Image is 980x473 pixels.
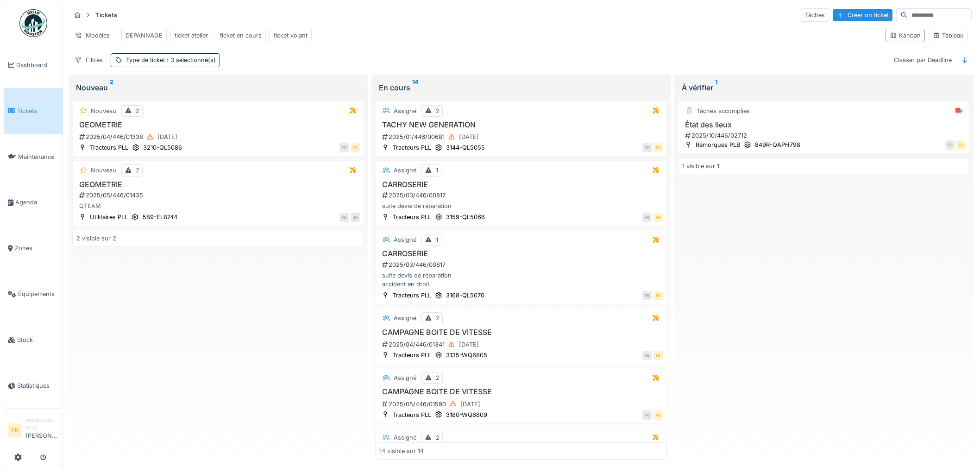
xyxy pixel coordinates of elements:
[446,351,487,359] div: 3135-WQ6805
[715,82,717,93] sup: 1
[394,314,416,322] div: Assigné
[446,143,485,152] div: 3144-QL5055
[339,213,349,222] div: FB
[143,213,177,221] div: 589-EL8744
[642,410,652,420] div: FB
[379,328,663,337] h3: CAMPAGNE BOITE DE VITESSE
[890,31,921,40] div: Kanban
[393,291,431,300] div: Tracteurs PLL
[4,180,63,226] a: Agenda
[78,131,360,143] div: 2025/04/446/01338
[436,166,438,175] div: 1
[351,143,360,152] div: FB
[653,213,663,222] div: FB
[19,9,47,37] img: Badge_color-CXgf-gQk.svg
[76,180,360,189] h3: GEOMETRIE
[92,11,121,19] strong: Tickets
[18,290,59,298] span: Équipements
[945,140,955,150] div: TC
[76,234,116,243] div: 2 visible sur 2
[76,202,360,210] div: QTEAM
[682,162,719,170] div: 1 visible sur 1
[381,398,663,410] div: 2025/05/446/01590
[4,317,63,363] a: Stock
[459,132,479,141] div: [DATE]
[8,423,22,437] li: FB
[8,417,59,446] a: FB Gestionnaire local[PERSON_NAME]
[126,31,163,40] div: DEPANNAGE
[4,363,63,409] a: Statistiques
[17,381,59,390] span: Statistiques
[25,417,59,431] div: Gestionnaire local
[15,244,59,252] span: Zones
[339,143,349,152] div: FB
[394,433,416,442] div: Assigné
[143,143,182,152] div: 3210-QL5086
[393,213,431,221] div: Tracteurs PLL
[25,417,59,444] li: [PERSON_NAME]
[379,202,663,210] div: suite devis de réparation
[890,53,956,67] div: Classer par Deadline
[165,57,216,63] span: : 3 sélectionné(s)
[136,107,139,115] div: 2
[220,31,262,40] div: ticket en cours
[642,291,652,300] div: FB
[653,351,663,360] div: FB
[351,213,360,222] div: JH
[126,56,216,64] div: Type de ticket
[379,447,424,455] div: 14 visible sur 14
[175,31,208,40] div: ticket atelier
[78,191,360,200] div: 2025/05/446/01435
[460,400,480,409] div: [DATE]
[653,410,663,420] div: FB
[642,143,652,152] div: FB
[956,140,966,150] div: FB
[436,373,440,382] div: 2
[642,213,652,222] div: FB
[684,131,966,140] div: 2025/10/446/02712
[110,82,113,93] sup: 2
[379,271,663,289] div: suite devis de réparation accident en droit
[4,42,63,88] a: Dashboard
[379,249,663,258] h3: CARROSERIE
[653,291,663,300] div: FB
[446,410,487,419] div: 3180-WQ6809
[381,191,663,200] div: 2025/03/446/00812
[697,107,750,115] div: Tâches accomplies
[379,82,663,93] div: En cours
[394,107,416,115] div: Assigné
[933,31,964,40] div: Tableau
[653,143,663,152] div: FB
[90,213,128,221] div: Utilitaires PLL
[136,166,139,175] div: 2
[393,410,431,419] div: Tracteurs PLL
[833,9,892,21] div: Créer un ticket
[274,31,308,40] div: ticket volant
[17,107,59,115] span: Tickets
[459,340,479,349] div: [DATE]
[394,373,416,382] div: Assigné
[682,82,966,93] div: À vérifier
[696,140,740,149] div: Remorques PLB
[76,82,360,93] div: Nouveau
[16,61,59,69] span: Dashboard
[436,314,440,322] div: 2
[70,29,114,42] div: Modèles
[393,143,431,152] div: Tracteurs PLL
[91,166,116,175] div: Nouveau
[682,120,966,129] h3: État des lieux
[436,433,440,442] div: 2
[436,107,440,115] div: 2
[157,132,177,141] div: [DATE]
[379,180,663,189] h3: CARROSERIE
[379,387,663,396] h3: CAMPAGNE BOITE DE VITESSE
[394,235,416,244] div: Assigné
[381,131,663,143] div: 2025/01/446/00681
[90,143,128,152] div: Tracteurs PLL
[436,235,438,244] div: 1
[18,152,59,161] span: Maintenance
[4,88,63,134] a: Tickets
[76,120,360,129] h3: GEOMETRIE
[4,226,63,271] a: Zones
[381,260,663,269] div: 2025/03/446/00817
